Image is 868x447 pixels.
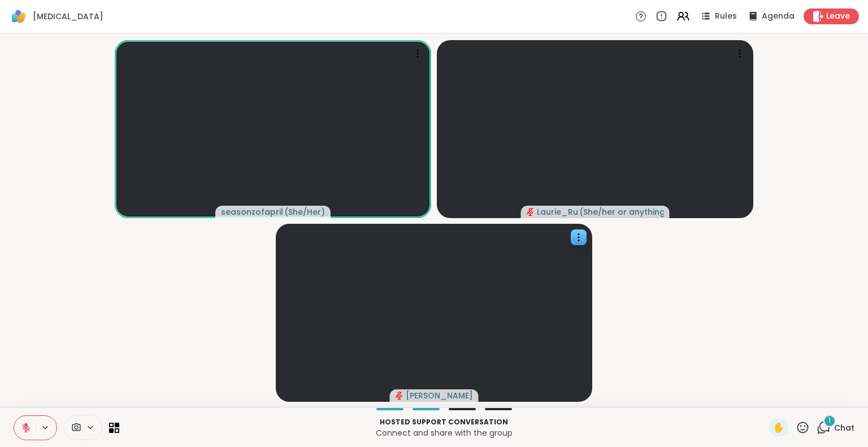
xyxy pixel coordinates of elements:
[126,417,762,427] p: Hosted support conversation
[715,11,737,22] span: Rules
[396,392,403,400] span: audio-muted
[773,421,784,435] span: ✋
[579,206,664,218] span: ( She/her or anything else )
[537,206,578,218] span: Laurie_Ru
[221,206,283,218] span: seasonzofapril
[527,208,535,216] span: audio-muted
[284,206,325,218] span: ( She/Her )
[9,7,28,26] img: ShareWell Logomark
[406,390,473,401] span: [PERSON_NAME]
[126,427,762,439] p: Connect and share with the group
[834,422,854,433] span: Chat
[762,11,795,22] span: Agenda
[33,11,103,22] span: [MEDICAL_DATA]
[828,416,831,426] span: 1
[826,11,850,22] span: Leave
